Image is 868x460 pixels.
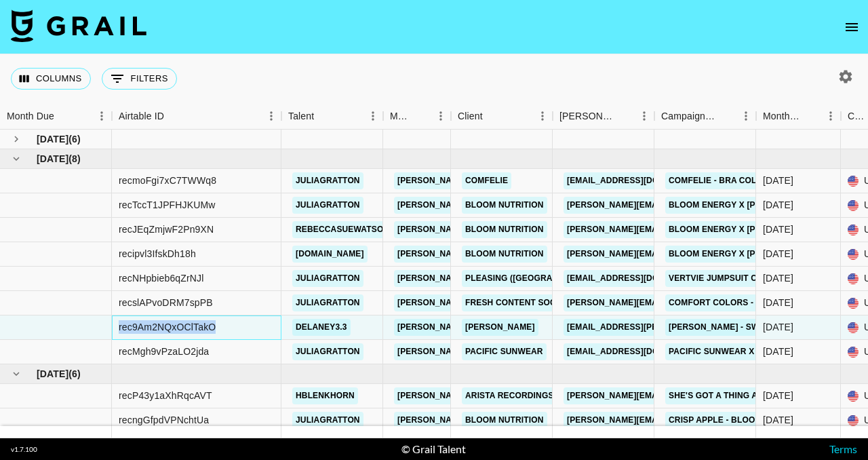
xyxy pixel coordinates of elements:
span: [DATE] [37,367,68,381]
div: Booker [553,103,654,130]
button: Sort [164,107,183,126]
div: rec9Am2NQxOClTakO [119,320,216,334]
button: Menu [92,106,112,126]
div: recipvl3IfskDh18h [119,247,196,261]
div: recP43y1aXhRqcAVT [119,389,212,402]
a: [PERSON_NAME][EMAIL_ADDRESS][DOMAIN_NAME] [564,387,785,404]
a: [PERSON_NAME][EMAIL_ADDRESS][PERSON_NAME][DOMAIN_NAME] [394,387,685,404]
div: Client [451,103,553,130]
a: Crisp Apple - Bloom X @juliagratton [665,412,848,429]
div: Manager [390,103,412,130]
a: rebeccasuewatson [292,221,393,238]
div: recTccT1JPFHJKUMw [119,198,216,212]
div: Month Due [7,103,54,130]
a: Bloom Energy X [PERSON_NAME] [665,221,820,238]
button: Sort [483,107,502,126]
div: Manager [383,103,451,130]
a: [PERSON_NAME][EMAIL_ADDRESS][DOMAIN_NAME] [564,294,785,311]
div: Campaign (Type) [654,103,756,130]
div: Jul '25 [763,345,793,358]
a: juliagratton [292,197,363,214]
div: Airtable ID [119,103,164,130]
div: Aug '25 [763,389,793,402]
a: [PERSON_NAME][EMAIL_ADDRESS][PERSON_NAME][DOMAIN_NAME] [394,221,685,238]
a: Bloom Energy X [PERSON_NAME] (2 Videos) [665,246,866,263]
a: juliagratton [292,412,363,429]
button: Menu [431,106,451,126]
a: Bloom Nutrition [462,197,547,214]
div: Airtable ID [112,103,281,130]
a: [PERSON_NAME][EMAIL_ADDRESS][DOMAIN_NAME] [564,412,785,429]
a: Arista Recordings [462,387,557,404]
a: Pleasing ([GEOGRAPHIC_DATA]) International Trade Co., Limited [462,270,763,287]
div: [PERSON_NAME] [559,103,615,130]
button: Show filters [102,68,177,90]
div: Jul '25 [763,198,793,212]
div: © Grail Talent [401,442,466,456]
a: Comfort Colors - Prime Day [665,294,804,311]
div: Jul '25 [763,296,793,309]
div: recJEqZmjwF2Pn9XN [119,223,214,236]
div: recmoFgi7xC7TWWq8 [119,174,216,187]
button: Sort [615,107,634,126]
div: Talent [281,103,383,130]
a: Comfelie - Bra Collaboration [665,172,814,189]
a: delaney3.3 [292,319,351,336]
a: Terms [829,442,857,455]
button: see children [7,130,26,149]
span: [DATE] [37,132,68,146]
div: Month Due [756,103,841,130]
button: hide children [7,149,26,168]
a: [DOMAIN_NAME] [292,246,368,263]
a: Bloom Nutrition [462,246,547,263]
a: Pacific Sunwear [462,343,547,360]
button: Sort [717,107,736,126]
a: [PERSON_NAME][EMAIL_ADDRESS][PERSON_NAME][DOMAIN_NAME] [394,294,685,311]
a: Pacific Sunwear x [PERSON_NAME] [665,343,829,360]
button: Menu [261,106,281,126]
a: [PERSON_NAME][EMAIL_ADDRESS][PERSON_NAME][DOMAIN_NAME] [394,172,685,189]
a: hblenkhorn [292,387,358,404]
div: Aug '25 [763,413,793,427]
a: [PERSON_NAME][EMAIL_ADDRESS][PERSON_NAME][DOMAIN_NAME] [394,412,685,429]
span: ( 8 ) [68,152,81,166]
span: [DATE] [37,152,68,166]
div: Jul '25 [763,247,793,261]
button: Sort [54,107,73,126]
a: juliagratton [292,294,363,311]
a: juliagratton [292,270,363,287]
div: Client [458,103,483,130]
div: Campaign (Type) [661,103,717,130]
a: [EMAIL_ADDRESS][PERSON_NAME][DOMAIN_NAME] [564,319,785,336]
a: Bloom Nutrition [462,412,547,429]
span: ( 6 ) [68,367,81,381]
button: Sort [802,107,821,126]
a: [PERSON_NAME] - Sweetina Store Collab [665,319,861,336]
button: Sort [314,107,333,126]
div: recMgh9vPzaLO2jda [119,345,209,358]
button: hide children [7,364,26,383]
div: recNHpbieb6qZrNJl [119,271,203,285]
a: [PERSON_NAME] [462,319,538,336]
a: [PERSON_NAME][EMAIL_ADDRESS][PERSON_NAME][DOMAIN_NAME] [394,319,685,336]
div: recngGfpdVPNchtUa [119,413,209,427]
div: v 1.7.100 [11,445,37,454]
a: Fresh Content Society [462,294,578,311]
a: [PERSON_NAME][EMAIL_ADDRESS][DOMAIN_NAME] [564,221,785,238]
a: Bloom Nutrition [462,221,547,238]
div: Jul '25 [763,271,793,285]
div: recslAPvoDRM7spPB [119,296,213,309]
div: Month Due [763,103,802,130]
button: open drawer [838,14,865,41]
a: [EMAIL_ADDRESS][DOMAIN_NAME] [564,343,715,360]
a: juliagratton [292,172,363,189]
a: Comfelie [462,172,511,189]
button: Sort [412,107,431,126]
a: [PERSON_NAME][EMAIL_ADDRESS][PERSON_NAME][DOMAIN_NAME] [394,343,685,360]
button: Select columns [11,68,91,90]
a: juliagratton [292,343,363,360]
a: [PERSON_NAME][EMAIL_ADDRESS][PERSON_NAME][DOMAIN_NAME] [394,270,685,287]
button: Menu [532,106,553,126]
button: Menu [363,106,383,126]
button: Menu [634,106,654,126]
